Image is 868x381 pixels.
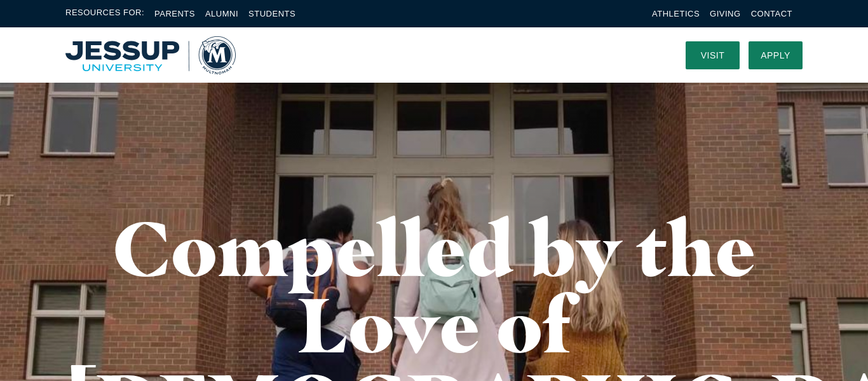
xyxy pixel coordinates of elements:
a: Home [65,36,236,74]
span: Resources For: [65,6,144,21]
a: Giving [710,9,741,18]
a: Students [248,9,295,18]
a: Visit [686,41,740,69]
a: Athletics [652,9,700,18]
a: Apply [749,41,803,69]
a: Parents [154,9,195,18]
a: Alumni [205,9,238,18]
a: Contact [751,9,792,18]
img: Multnomah University Logo [65,36,236,74]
